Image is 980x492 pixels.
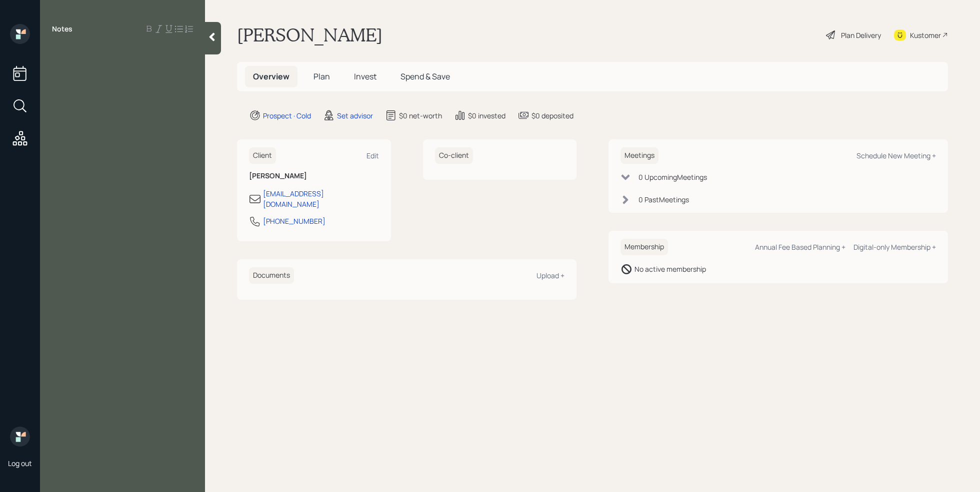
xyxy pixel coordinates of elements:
[52,24,72,34] label: Notes
[856,151,936,160] div: Schedule New Meeting +
[536,271,564,280] div: Upload +
[638,194,689,205] div: 0 Past Meeting s
[249,172,379,180] h6: [PERSON_NAME]
[366,151,379,160] div: Edit
[337,110,373,121] div: Set advisor
[620,147,658,164] h6: Meetings
[354,71,376,82] span: Invest
[468,110,505,121] div: $0 invested
[841,30,881,40] div: Plan Delivery
[10,427,30,447] img: retirable_logo.png
[249,267,294,284] h6: Documents
[313,71,330,82] span: Plan
[263,110,311,121] div: Prospect · Cold
[853,242,936,252] div: Digital-only Membership +
[263,188,379,209] div: [EMAIL_ADDRESS][DOMAIN_NAME]
[249,147,276,164] h6: Client
[634,264,706,274] div: No active membership
[237,24,382,46] h1: [PERSON_NAME]
[755,242,845,252] div: Annual Fee Based Planning +
[253,71,289,82] span: Overview
[620,239,668,255] h6: Membership
[399,110,442,121] div: $0 net-worth
[638,172,707,182] div: 0 Upcoming Meeting s
[910,30,941,40] div: Kustomer
[8,459,32,468] div: Log out
[531,110,573,121] div: $0 deposited
[400,71,450,82] span: Spend & Save
[263,216,325,226] div: [PHONE_NUMBER]
[435,147,473,164] h6: Co-client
